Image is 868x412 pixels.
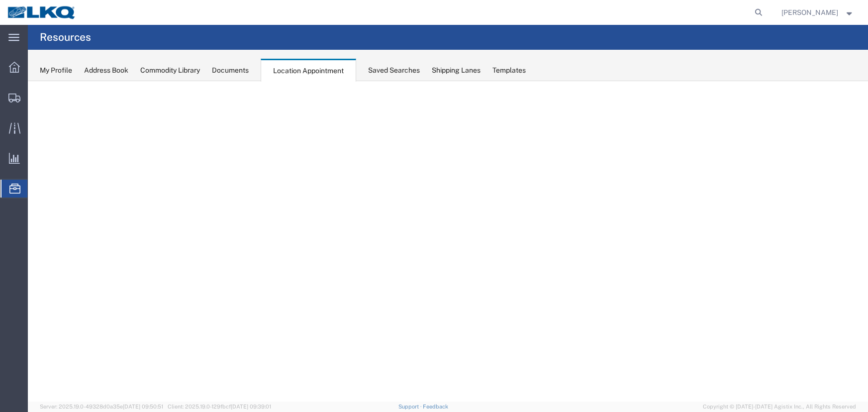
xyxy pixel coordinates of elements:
[781,7,838,18] span: Alfredo Garcia
[28,81,868,402] iframe: FS Legacy Container
[432,65,481,76] div: Shipping Lanes
[212,65,249,76] div: Documents
[168,404,271,410] span: Client: 2025.19.0-129fbcf
[703,403,856,411] span: Copyright © [DATE]-[DATE] Agistix Inc., All Rights Reserved
[84,65,128,76] div: Address Book
[368,65,420,76] div: Saved Searches
[140,65,200,76] div: Commodity Library
[40,65,72,76] div: My Profile
[123,404,163,410] span: [DATE] 09:50:51
[492,65,526,76] div: Templates
[40,404,163,410] span: Server: 2025.19.0-49328d0a35e
[231,404,271,410] span: [DATE] 09:39:01
[423,404,448,410] a: Feedback
[7,5,77,20] img: logo
[398,404,423,410] a: Support
[40,25,91,50] h4: Resources
[781,6,855,18] button: [PERSON_NAME]
[261,59,356,82] div: Location Appointment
